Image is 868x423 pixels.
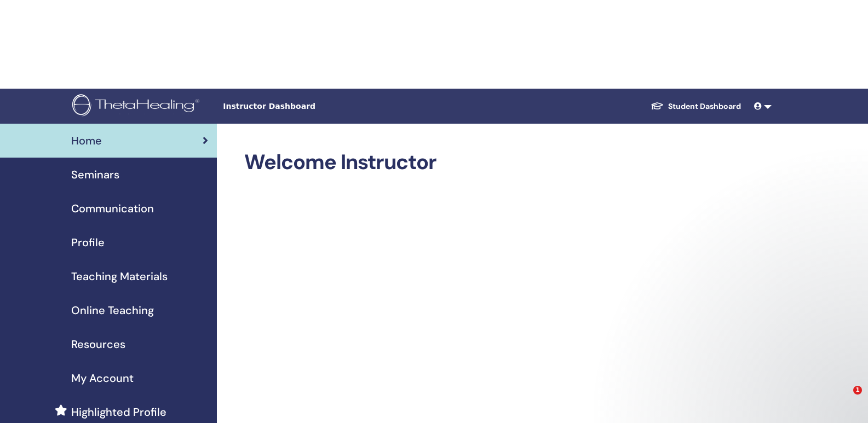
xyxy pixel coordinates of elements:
[244,150,769,175] h2: Welcome Instructor
[71,132,102,149] span: Home
[853,386,862,395] span: 1
[71,166,119,183] span: Seminars
[72,94,203,119] img: logo.png
[71,234,105,251] span: Profile
[651,101,664,111] img: graduation-cap-white.svg
[71,268,168,285] span: Teaching Materials
[71,302,154,318] span: Online Teaching
[642,96,750,117] a: Student Dashboard
[71,336,125,352] span: Resources
[223,101,387,112] span: Instructor Dashboard
[71,370,134,386] span: My Account
[71,200,154,217] span: Communication
[71,404,166,420] span: Highlighted Profile
[831,386,857,412] iframe: Intercom live chat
